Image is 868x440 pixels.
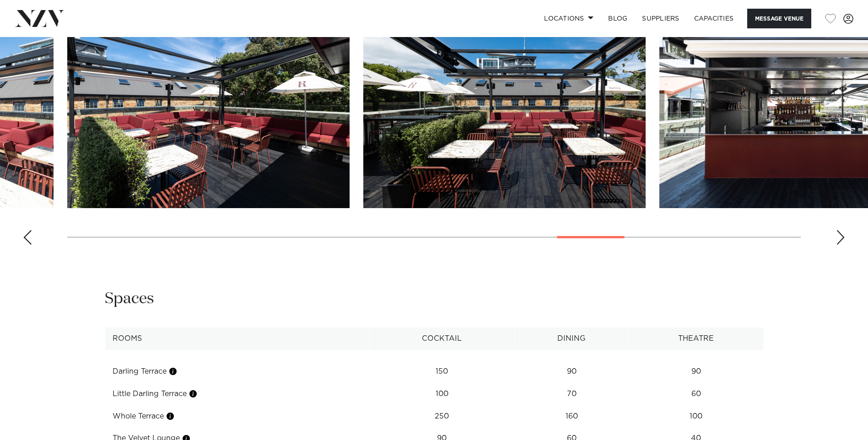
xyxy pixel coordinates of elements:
a: SUPPLIERS [635,9,686,28]
td: 90 [629,360,763,383]
img: Rooftop dining space at Darling on Drake [67,1,350,208]
swiper-slide: 19 / 27 [67,1,350,208]
th: Cocktail [369,327,514,350]
img: nzv-logo.png [15,10,65,27]
a: Capacities [687,9,741,28]
td: 60 [629,383,763,405]
td: Whole Terrace [105,405,369,428]
a: BLOG [601,9,635,28]
td: Little Darling Terrace [105,383,369,405]
swiper-slide: 20 / 27 [363,1,646,208]
td: 250 [369,405,514,428]
td: 100 [369,383,514,405]
td: 90 [514,360,629,383]
td: 150 [369,360,514,383]
h2: Spaces [105,289,154,309]
a: Locations [537,9,601,28]
th: Dining [514,327,629,350]
td: 100 [629,405,763,428]
td: Darling Terrace [105,360,369,383]
button: Message Venue [747,9,811,28]
th: Theatre [629,327,763,350]
th: Rooms [105,327,369,350]
img: Rooftop dining and blue skies at Darling on Drake [363,1,646,208]
td: 160 [514,405,629,428]
td: 70 [514,383,629,405]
